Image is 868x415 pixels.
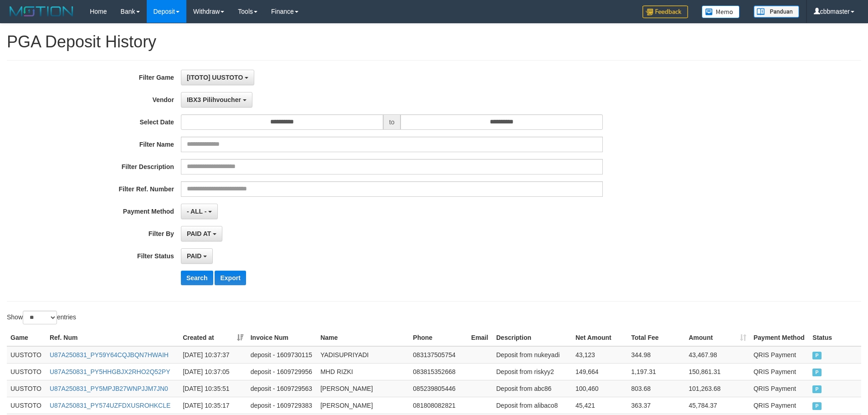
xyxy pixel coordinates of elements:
td: UUSTOTO [7,363,46,380]
td: Deposit from nukeyadi [493,346,572,364]
td: 344.98 [627,346,685,364]
a: U87A250831_PY5MPJB27WNPJJM7JN0 [50,385,168,392]
td: MHD RIZKI [317,363,409,380]
td: deposit - 1609729956 [247,363,317,380]
img: Feedback.jpg [642,5,688,18]
a: U87A250831_PY574UZFDXUSROHKCLE [50,402,170,409]
select: Showentries [23,311,57,324]
th: Name [317,329,409,346]
td: 081808082821 [409,397,467,414]
td: 150,861.31 [685,363,750,380]
td: UUSTOTO [7,346,46,364]
th: Email [467,329,493,346]
label: Show entries [7,311,76,324]
td: Deposit from abc86 [493,380,572,397]
img: MOTION_logo.png [7,5,76,18]
span: PAID [812,402,822,410]
span: PAID [187,252,201,260]
span: PAID [812,352,822,359]
span: [ITOTO] UUSTOTO [187,74,243,81]
td: 100,460 [572,380,627,397]
td: [PERSON_NAME] [317,380,409,397]
h1: PGA Deposit History [7,33,861,51]
td: 083137505754 [409,346,467,364]
th: Status [809,329,861,346]
th: Description [493,329,572,346]
td: YADISUPRIYADI [317,346,409,364]
button: Export [215,271,246,285]
th: Invoice Num [247,329,317,346]
button: PAID [181,248,213,264]
img: Button%20Memo.svg [702,5,740,18]
td: [DATE] 10:35:17 [179,397,247,414]
a: U87A250831_PY5HHGBJX2RHO2Q52PY [50,368,170,375]
td: 803.68 [627,380,685,397]
td: 43,123 [572,346,627,364]
td: 43,467.98 [685,346,750,364]
td: QRIS Payment [750,380,809,397]
img: panduan.png [754,5,799,18]
th: Amount: activate to sort column ascending [685,329,750,346]
td: QRIS Payment [750,346,809,364]
button: PAID AT [181,226,222,241]
a: U87A250831_PY59Y64CQJBQN7HWAIH [50,351,169,359]
span: PAID [812,385,822,393]
th: Created at: activate to sort column ascending [179,329,247,346]
td: [DATE] 10:35:51 [179,380,247,397]
th: Game [7,329,46,346]
th: Ref. Num [46,329,179,346]
button: Search [181,271,213,285]
button: [ITOTO] UUSTOTO [181,70,254,85]
button: IBX3 Pilihvoucher [181,92,252,108]
th: Net Amount [572,329,627,346]
td: 1,197.31 [627,363,685,380]
td: Deposit from riskyy2 [493,363,572,380]
th: Total Fee [627,329,685,346]
td: 101,263.68 [685,380,750,397]
span: - ALL - [187,208,207,215]
td: deposit - 1609729563 [247,380,317,397]
th: Payment Method [750,329,809,346]
td: 085239805446 [409,380,467,397]
td: 45,784.37 [685,397,750,414]
td: QRIS Payment [750,363,809,380]
td: deposit - 1609729383 [247,397,317,414]
td: [DATE] 10:37:37 [179,346,247,364]
td: 149,664 [572,363,627,380]
td: Deposit from alibaco8 [493,397,572,414]
td: 363.37 [627,397,685,414]
span: PAID AT [187,230,211,237]
td: 45,421 [572,397,627,414]
th: Phone [409,329,467,346]
span: PAID [812,369,822,376]
td: [PERSON_NAME] [317,397,409,414]
td: deposit - 1609730115 [247,346,317,364]
td: [DATE] 10:37:05 [179,363,247,380]
span: to [383,114,401,130]
td: QRIS Payment [750,397,809,414]
button: - ALL - [181,204,218,219]
span: IBX3 Pilihvoucher [187,96,241,103]
td: 083815352668 [409,363,467,380]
